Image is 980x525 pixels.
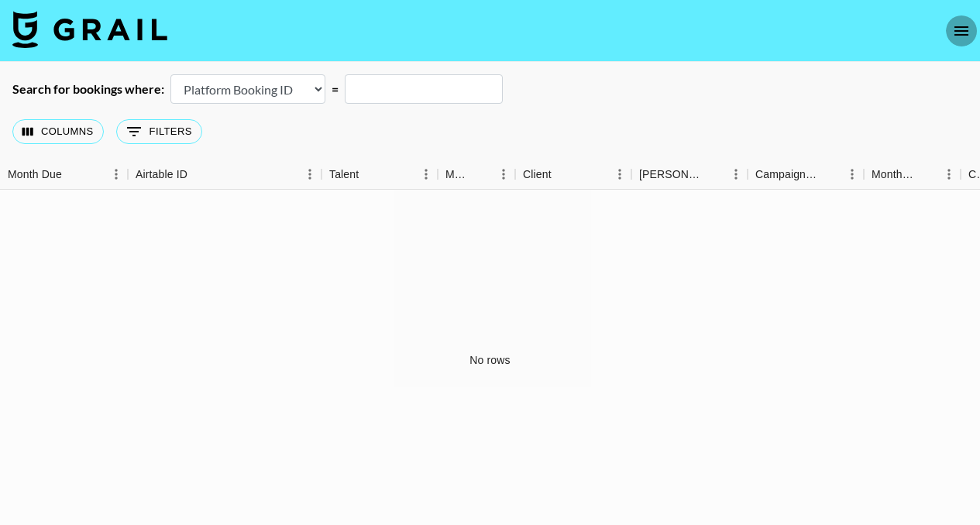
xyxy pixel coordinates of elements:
[552,163,573,185] button: Sort
[608,163,631,186] button: Menu
[492,163,515,186] button: Menu
[841,163,864,186] button: Menu
[359,163,380,185] button: Sort
[298,163,322,186] button: Menu
[916,163,937,185] button: Sort
[136,160,187,190] div: Airtable ID
[329,160,359,190] div: Talent
[470,163,492,185] button: Sort
[703,163,724,185] button: Sort
[128,160,322,190] div: Airtable ID
[937,163,961,186] button: Menu
[864,160,961,190] div: Month Due
[12,81,164,97] div: Search for bookings where:
[332,81,339,97] div: =
[322,160,438,190] div: Talent
[438,160,515,190] div: Manager
[12,11,167,48] img: Grail Talent
[12,119,104,144] button: Select columns
[116,119,202,144] button: Show filters
[187,163,209,185] button: Sort
[748,160,864,190] div: Campaign (Type)
[724,163,748,186] button: Menu
[414,163,438,186] button: Menu
[8,160,62,190] div: Month Due
[62,163,84,185] button: Sort
[523,160,552,190] div: Client
[639,160,703,190] div: [PERSON_NAME]
[755,160,819,190] div: Campaign (Type)
[445,160,470,190] div: Manager
[631,160,748,190] div: Booker
[872,160,916,190] div: Month Due
[819,163,841,185] button: Sort
[515,160,631,190] div: Client
[946,15,977,46] button: open drawer
[105,163,128,186] button: Menu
